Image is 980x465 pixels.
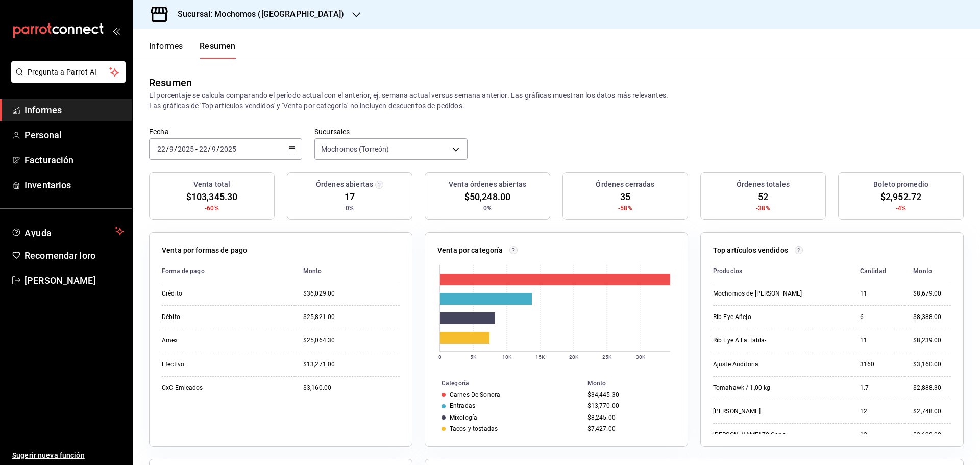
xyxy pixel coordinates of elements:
font: 3160 [860,361,875,368]
font: Ajuste Auditoria [713,361,758,368]
font: Venta total [193,180,230,188]
font: $2,628.00 [913,431,941,438]
font: Amex [162,337,178,344]
font: Cantidad [860,267,886,275]
font: Mochomos de [PERSON_NAME] [713,290,802,297]
font: -60% [205,205,219,212]
font: -38% [756,205,770,212]
font: Informes [24,105,62,115]
font: Sucursales [314,127,350,135]
font: 52 [758,191,768,202]
font: CxC Emleados [162,384,203,391]
font: Tomahawk / 1,00 kg [713,384,770,391]
font: Débito [162,313,180,321]
font: Sucursal: Mochomos ([GEOGRAPHIC_DATA]) [178,9,344,19]
font: Mixología [450,414,477,421]
font: Facturación [24,155,73,165]
input: -- [199,145,208,153]
font: $3,160.00 [303,384,331,391]
font: Resumen [200,41,236,51]
font: Órdenes cerradas [596,180,654,188]
font: / [166,145,169,153]
input: -- [169,145,174,153]
text: 25K [602,354,612,360]
text: 15K [535,354,545,360]
font: -4% [896,205,906,212]
input: ---- [177,145,194,153]
font: Órdenes totales [737,180,790,188]
font: Boleto promedio [873,180,928,188]
font: [PERSON_NAME] 70 Copa [713,431,786,438]
font: Carnes De Sonora [450,391,500,398]
text: 0 [438,354,442,360]
text: 10K [502,354,512,360]
font: Top artículos vendidos [713,246,788,254]
input: -- [211,145,216,153]
font: Productos [713,267,742,275]
input: ---- [219,145,237,153]
font: [PERSON_NAME] [713,408,761,415]
font: Pregunta a Parrot AI [28,68,97,76]
input: -- [157,145,166,153]
font: [PERSON_NAME] [24,275,96,286]
font: $2,952.72 [880,191,921,202]
font: Venta órdenes abiertas [449,180,526,188]
font: 12 [860,408,867,415]
font: 0% [483,205,492,212]
font: 12 [860,431,867,438]
a: Pregunta a Parrot AI [7,74,126,85]
font: Monto [303,267,322,275]
font: / [216,145,219,153]
font: 1.7 [860,384,869,391]
font: - [195,145,198,153]
font: Efectivo [162,361,184,368]
font: 35 [620,191,630,202]
font: $103,345.30 [186,191,237,202]
font: Órdenes abiertas [316,180,373,188]
font: Inventarios [24,180,71,190]
font: Crédito [162,290,182,297]
font: Venta por formas de pago [162,246,247,254]
font: $13,770.00 [587,402,619,409]
text: 5K [470,354,477,360]
font: $13,271.00 [303,361,335,368]
font: $36,029.00 [303,290,335,297]
font: -58% [618,205,632,212]
font: $8,388.00 [913,313,941,321]
font: Sugerir nueva función [12,451,85,459]
font: $8,239.00 [913,337,941,344]
button: Pregunta a Parrot AI [11,61,126,83]
font: Personal [24,130,62,140]
font: $50,248.00 [464,191,510,202]
font: 11 [860,337,867,344]
font: $8,679.00 [913,290,941,297]
font: $25,821.00 [303,313,335,321]
font: $25,064.30 [303,337,335,344]
font: $34,445.30 [587,391,619,398]
font: Tacos y tostadas [450,425,498,432]
font: 0% [346,205,354,212]
font: Resumen [149,77,192,89]
font: $2,888.30 [913,384,941,391]
text: 20K [569,354,579,360]
font: / [174,145,177,153]
font: Venta por categoría [437,246,503,254]
font: El porcentaje se calcula comparando el período actual con el anterior, ej. semana actual versus s... [149,91,668,100]
font: Forma de pago [162,267,205,275]
font: Categoría [442,380,469,387]
font: Las gráficas de 'Top artículos vendidos' y 'Venta por categoría' no incluyen descuentos de pedidos. [149,102,464,110]
font: Monto [913,267,932,275]
font: $2,748.00 [913,408,941,415]
text: 30K [636,354,646,360]
font: Recomendar loro [24,250,95,261]
font: Rib Eye A La Tabla- [713,337,766,344]
font: 17 [345,191,355,202]
button: abrir_cajón_menú [112,27,120,35]
font: Entradas [450,402,475,409]
font: Informes [149,41,183,51]
font: Ayuda [24,228,52,238]
font: Rib Eye Añejo [713,313,751,321]
font: Fecha [149,127,169,135]
font: / [208,145,211,153]
font: Monto [587,380,606,387]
